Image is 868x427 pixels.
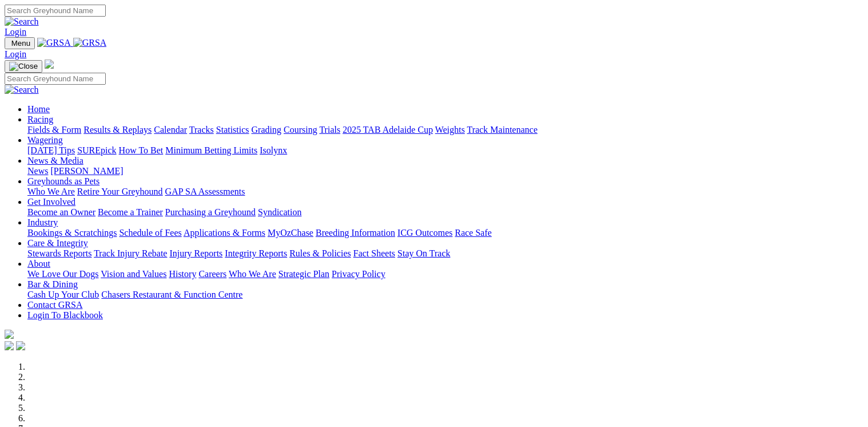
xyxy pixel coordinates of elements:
a: Fact Sheets [353,248,395,258]
a: Care & Integrity [27,238,88,248]
img: Search [5,85,39,95]
a: GAP SA Assessments [165,187,245,196]
a: Racing [27,114,53,124]
a: Careers [198,269,226,279]
div: Greyhounds as Pets [27,187,863,197]
div: Racing [27,125,863,135]
a: News & Media [27,156,83,165]
a: ICG Outcomes [397,228,452,238]
div: News & Media [27,166,863,176]
a: Who We Are [27,187,75,196]
img: Search [5,17,39,27]
a: Breeding Information [316,228,395,238]
a: Become an Owner [27,207,95,217]
a: Applications & Forms [184,228,265,238]
input: Search [5,73,106,85]
a: News [27,166,48,176]
a: SUREpick [77,145,116,155]
a: Get Involved [27,197,75,207]
a: Cash Up Your Club [27,290,99,299]
a: Stay On Track [397,248,450,258]
a: Rules & Policies [289,248,351,258]
img: logo-grsa-white.png [45,60,54,69]
a: Wagering [27,135,63,145]
a: Track Maintenance [467,125,537,135]
a: Tracks [189,125,214,135]
a: Grading [252,125,281,135]
a: Track Injury Rebate [94,248,167,258]
a: Login [5,27,26,37]
a: Purchasing a Greyhound [165,207,256,217]
a: [PERSON_NAME] [50,166,123,176]
button: Toggle navigation [5,60,42,73]
a: Chasers Restaurant & Function Centre [101,290,242,299]
a: 2025 TAB Adelaide Cup [343,125,433,135]
a: Industry [27,218,58,227]
a: Weights [435,125,465,135]
a: Minimum Betting Limits [165,145,257,155]
a: History [169,269,196,279]
a: Greyhounds as Pets [27,176,99,186]
button: Toggle navigation [5,37,35,49]
a: Strategic Plan [278,269,329,279]
a: Schedule of Fees [119,228,181,238]
div: About [27,269,863,279]
div: Get Involved [27,207,863,218]
a: Statistics [216,125,249,135]
a: Results & Replays [83,125,152,135]
div: Industry [27,228,863,238]
a: Syndication [258,207,301,217]
img: logo-grsa-white.png [5,330,14,339]
a: Login [5,49,26,59]
a: Who We Are [229,269,276,279]
a: Coursing [284,125,317,135]
a: Home [27,104,50,114]
a: Contact GRSA [27,300,82,310]
a: Privacy Policy [332,269,385,279]
a: We Love Our Dogs [27,269,98,279]
a: Trials [319,125,340,135]
img: GRSA [37,38,71,48]
span: Menu [11,39,30,48]
div: Wagering [27,145,863,156]
img: Close [9,62,38,71]
a: About [27,259,50,268]
img: GRSA [73,38,107,48]
img: facebook.svg [5,341,14,350]
a: [DATE] Tips [27,145,75,155]
a: Race Safe [455,228,491,238]
a: Integrity Reports [225,248,287,258]
a: Injury Reports [169,248,222,258]
a: Calendar [154,125,187,135]
a: Bookings & Scratchings [27,228,117,238]
a: Become a Trainer [98,207,163,217]
div: Bar & Dining [27,290,863,300]
a: Fields & Form [27,125,81,135]
a: Isolynx [260,145,287,155]
input: Search [5,5,106,17]
a: Retire Your Greyhound [77,187,163,196]
div: Care & Integrity [27,248,863,259]
a: MyOzChase [268,228,313,238]
a: Login To Blackbook [27,310,103,320]
img: twitter.svg [16,341,25,350]
a: How To Bet [119,145,164,155]
a: Stewards Reports [27,248,91,258]
a: Vision and Values [101,269,166,279]
a: Bar & Dining [27,279,78,289]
